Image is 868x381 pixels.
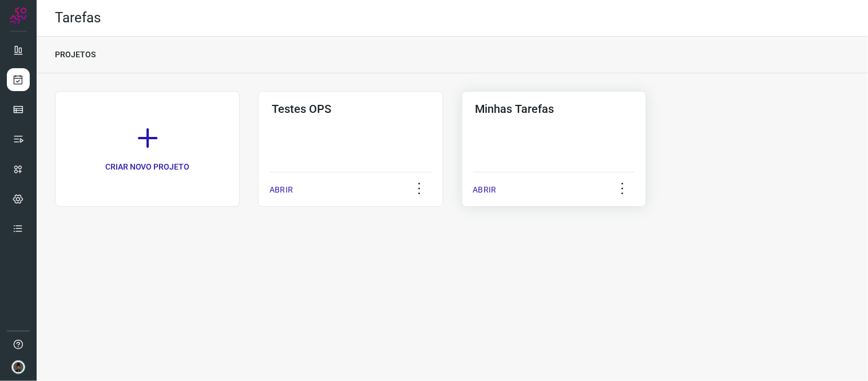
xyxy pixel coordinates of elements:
[55,49,96,61] p: PROJETOS
[473,184,497,196] p: ABRIR
[475,102,633,116] h3: Minhas Tarefas
[269,184,293,196] p: ABRIR
[105,161,190,173] p: CRIAR NOVO PROJETO
[10,7,27,24] img: Logo
[272,102,429,116] h3: Testes OPS
[55,10,101,26] h2: Tarefas
[11,360,25,374] img: d44150f10045ac5288e451a80f22ca79.png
